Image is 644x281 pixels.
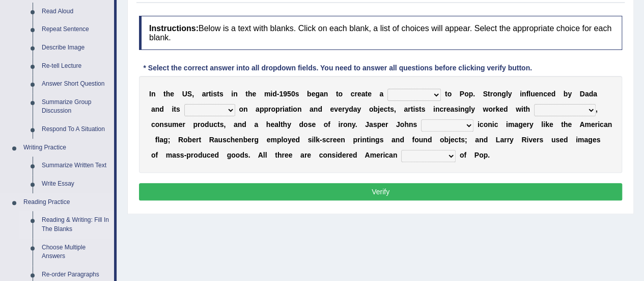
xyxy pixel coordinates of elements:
b: r [279,105,282,113]
b: S [483,90,488,98]
b: k [316,136,320,144]
b: o [324,120,328,129]
b: t [336,90,339,98]
b: v [334,105,338,113]
b: e [311,90,315,98]
b: e [247,136,251,144]
b: r [342,105,345,113]
b: h [166,90,171,98]
b: R [209,136,214,144]
b: n [314,105,318,113]
a: Describe Image [37,39,114,57]
b: n [362,136,367,144]
b: d [400,136,404,144]
b: p [193,120,198,129]
b: b [373,105,378,113]
b: d [589,90,593,98]
b: g [315,90,320,98]
b: i [506,120,508,129]
b: r [198,120,200,129]
b: i [520,90,522,98]
b: s [454,105,458,113]
a: Reading & Writing: Fill In The Blanks [37,211,114,238]
b: g [163,136,168,144]
b: S [187,90,192,98]
b: a [450,105,454,113]
b: e [338,105,342,113]
h4: Below is a text with blanks. Click on each blank, a list of choices will appear. Select the appro... [139,16,622,50]
b: t [411,105,413,113]
button: Verify [139,183,622,200]
b: a [256,105,260,113]
b: s [390,105,394,113]
b: e [179,120,183,129]
b: i [231,90,233,98]
b: c [227,136,231,144]
b: o [369,105,374,113]
a: Repeat Sentence [37,20,114,39]
b: t [365,90,368,98]
a: Respond To A Situation [37,120,114,139]
b: o [488,105,493,113]
b: s [322,136,326,144]
b: b [188,136,192,144]
b: a [214,136,218,144]
b: s [213,90,217,98]
b: k [545,120,549,129]
b: t [209,90,211,98]
b: e [499,105,503,113]
b: c [494,120,498,129]
b: a [234,120,238,129]
b: n [409,120,413,129]
b: n [497,90,502,98]
b: n [522,90,526,98]
a: Choose Multiple Answers [37,239,114,266]
b: J [396,120,400,129]
b: n [423,136,428,144]
b: s [415,105,419,113]
b: e [535,90,539,98]
b: h [564,120,568,129]
b: d [242,120,246,129]
b: 9 [283,90,287,98]
b: c [351,90,355,98]
b: t [217,120,220,129]
b: o [303,120,308,129]
b: h [404,120,409,129]
b: p [260,105,264,113]
b: p [377,120,381,129]
b: d [428,136,432,144]
b: - [320,136,322,144]
b: e [522,120,526,129]
b: p [468,90,473,98]
b: m [270,136,276,144]
b: i [369,136,371,144]
b: f [155,136,158,144]
b: t [367,136,369,144]
b: c [151,120,155,129]
b: l [541,120,543,129]
b: i [492,120,494,129]
b: - [277,90,279,98]
a: Summarize Written Text [37,157,114,175]
b: g [375,136,380,144]
b: i [413,105,415,113]
b: t [445,90,447,98]
b: U [182,90,187,98]
b: n [347,120,352,129]
b: i [433,105,435,113]
b: n [238,120,242,129]
b: n [151,90,156,98]
b: s [176,105,180,113]
b: a [593,90,597,98]
b: a [361,90,366,98]
b: w [516,105,521,113]
div: * Select the correct answer into all dropdown fields. You need to answer all questions before cli... [139,63,536,73]
b: n [488,120,492,129]
b: b [564,90,568,98]
b: o [239,105,243,113]
b: r [196,136,199,144]
b: c [384,105,388,113]
b: e [381,120,385,129]
b: f [526,90,528,98]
